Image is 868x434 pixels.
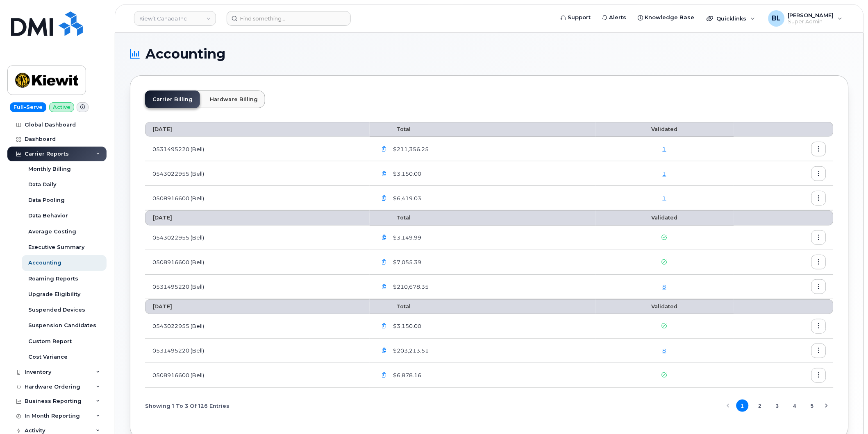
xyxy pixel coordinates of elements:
[145,275,370,299] td: 0531495220 (Bell)
[820,400,833,412] button: Next Page
[736,400,749,412] button: Page 1
[663,347,666,354] a: 8
[145,210,370,225] th: [DATE]
[145,339,370,363] td: 0531495220 (Bell)
[392,371,422,379] span: $6,878.16
[392,322,422,330] span: $3,150.00
[145,137,370,161] td: 0531495220 (Bell)
[145,161,370,186] td: 0543022955 (Bell)
[377,303,411,310] span: Total
[377,215,411,221] span: Total
[754,400,766,412] button: Page 2
[392,258,422,266] span: $7,055.39
[392,145,429,153] span: $211,356.25
[145,363,370,388] td: 0508916600 (Bell)
[145,186,370,210] td: 0508916600 (Bell)
[392,170,422,178] span: $3,150.00
[145,314,370,339] td: 0543022955 (Bell)
[595,299,734,314] th: Validated
[663,170,666,177] a: 1
[806,400,818,412] button: Page 5
[392,347,429,355] span: $203,213.51
[145,400,229,412] span: Showing 1 To 3 Of 126 Entries
[392,283,429,291] span: $210,678.35
[832,398,862,428] iframe: Messenger Launcher
[145,122,370,137] th: [DATE]
[663,146,666,152] a: 1
[663,195,666,201] a: 1
[145,48,225,60] span: Accounting
[789,400,801,412] button: Page 4
[595,210,734,225] th: Validated
[145,250,370,275] td: 0508916600 (Bell)
[595,122,734,137] th: Validated
[145,226,370,250] td: 0543022955 (Bell)
[377,126,411,132] span: Total
[392,194,422,202] span: $6,419.03
[771,400,784,412] button: Page 3
[663,283,666,290] a: 8
[202,90,265,108] a: Hardware Billing
[145,299,370,314] th: [DATE]
[392,234,422,242] span: $3,149.99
